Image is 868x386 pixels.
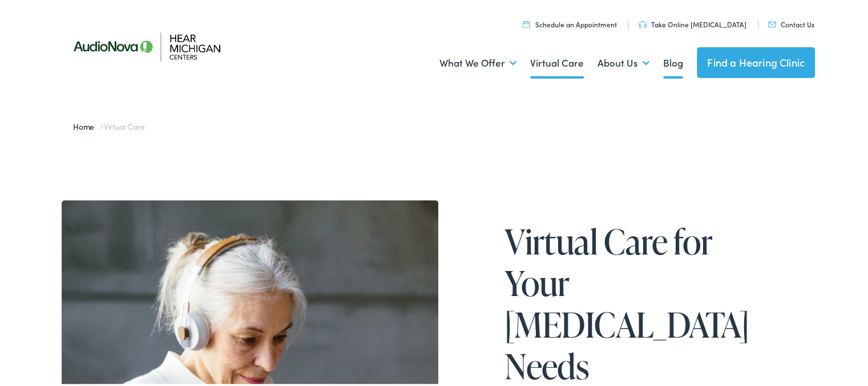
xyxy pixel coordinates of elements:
img: utility icon [768,20,776,26]
a: Find a Hearing Clinic [697,46,815,76]
span: Care [604,221,667,258]
span: for [673,221,712,258]
a: What We Offer [439,40,516,83]
img: utility icon [639,19,647,26]
span: Virtual Care [104,119,144,130]
span: / [73,119,144,130]
img: utility icon [523,19,530,26]
span: Virtual [504,221,597,258]
a: Contact Us [768,18,814,27]
a: Schedule an Appointment [523,18,617,27]
span: [MEDICAL_DATA] [504,304,749,342]
span: Your [504,262,570,300]
a: About Us [597,40,649,83]
a: Blog [663,40,683,83]
a: Take Online [MEDICAL_DATA] [639,18,746,27]
span: Needs [504,346,589,383]
a: Virtual Care [530,40,584,83]
a: Home [73,119,100,130]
